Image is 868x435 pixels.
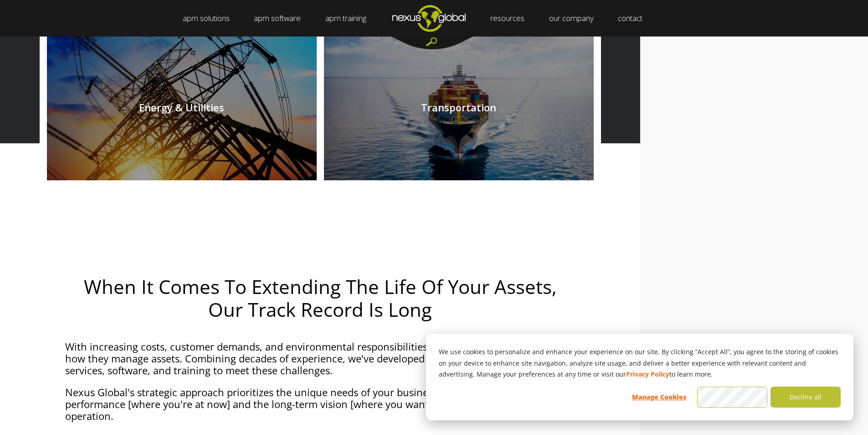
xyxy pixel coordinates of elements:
[439,346,841,380] p: We use cookies to personalize and enhance your experience on our site. By clicking “Accept All”, ...
[624,387,694,408] button: Manage Cookies
[65,386,575,422] p: Nexus Global's strategic approach prioritizes the unique needs of your business based on your cur...
[697,387,767,408] button: Accept all
[770,387,841,408] button: Decline all
[626,369,669,380] a: Privacy Policy
[65,275,575,321] h2: When It Comes To Extending The Life Of Your Assets, Our Track Record Is Long
[65,341,575,376] p: With increasing costs, customer demands, and environmental responsibilities, companies need to re...
[426,334,853,420] div: Cookie banner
